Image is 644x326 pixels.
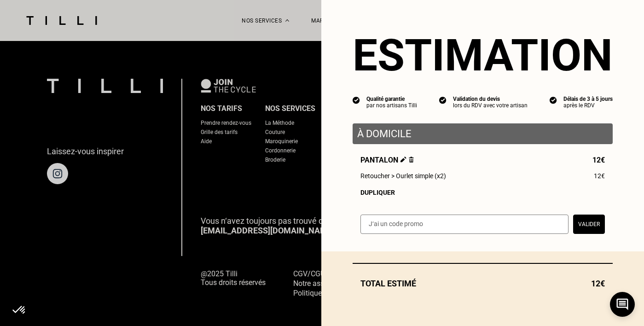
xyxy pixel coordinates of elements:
[357,128,608,140] p: À domicile
[360,215,569,234] input: J‘ai un code promo
[353,29,613,81] section: Estimation
[366,96,417,102] div: Qualité garantie
[563,102,613,109] div: après le RDV
[353,279,613,288] div: Total estimé
[592,156,605,164] span: 12€
[594,172,605,180] span: 12€
[360,189,605,196] div: Dupliquer
[591,279,605,288] span: 12€
[400,157,406,163] img: Éditer
[360,172,446,180] span: Retoucher > Ourlet simple (x2)
[563,96,613,102] div: Délais de 3 à 5 jours
[439,96,447,104] img: icon list info
[360,156,414,164] span: Pantalon
[453,96,528,102] div: Validation du devis
[550,96,557,104] img: icon list info
[353,96,360,104] img: icon list info
[409,157,414,163] img: Supprimer
[453,102,528,109] div: lors du RDV avec votre artisan
[366,102,417,109] div: par nos artisans Tilli
[573,215,605,234] button: Valider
